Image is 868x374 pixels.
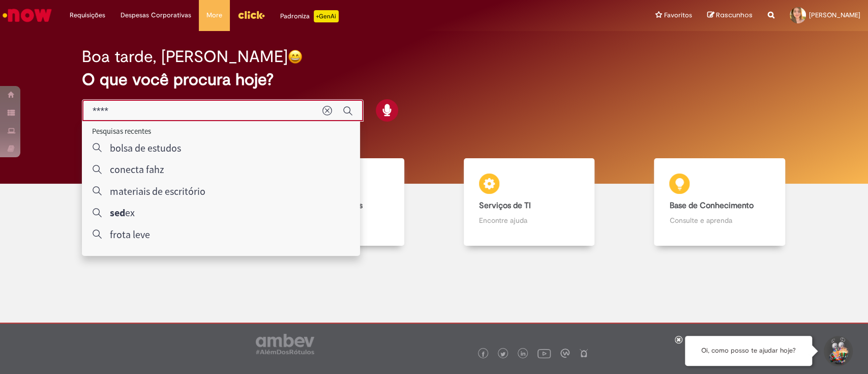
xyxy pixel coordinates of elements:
[664,10,692,20] span: Favoritos
[481,352,486,357] img: logo_footer_facebook.png
[822,336,853,366] button: Iniciar Conversa de Suporte
[809,11,860,19] span: [PERSON_NAME]
[685,336,812,366] div: Oi, como posso te ajudar hoje?
[256,334,314,354] img: logo_footer_ambev_rotulo_gray.png
[537,347,551,360] img: logo_footer_youtube.png
[669,215,769,225] p: Consulte e aprenda
[53,158,244,246] a: Tirar dúvidas Tirar dúvidas com Lupi Assist e Gen Ai
[479,215,579,225] p: Encontre ajuda
[434,158,624,246] a: Serviços de TI Encontre ajuda
[237,7,265,22] img: click_logo_yellow_360x200.png
[479,200,531,211] b: Serviços de TI
[560,349,570,358] img: logo_footer_workplace.png
[314,10,339,22] p: +GenAi
[121,10,191,20] span: Despesas Corporativas
[289,200,363,211] b: Catálogo de Ofertas
[624,158,815,246] a: Base de Conhecimento Consulte e aprenda
[280,10,339,22] div: Padroniza
[716,10,753,20] span: Rascunhos
[82,48,288,66] h2: Boa tarde, [PERSON_NAME]
[521,351,526,357] img: logo_footer_linkedin.png
[707,11,753,20] a: Rascunhos
[206,10,222,20] span: More
[82,71,786,89] h2: O que você procura hoje?
[579,349,588,358] img: logo_footer_naosei.png
[669,200,753,211] b: Base de Conhecimento
[70,10,105,20] span: Requisições
[1,5,53,25] img: ServiceNow
[288,49,303,64] img: happy-face.png
[500,352,505,357] img: logo_footer_twitter.png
